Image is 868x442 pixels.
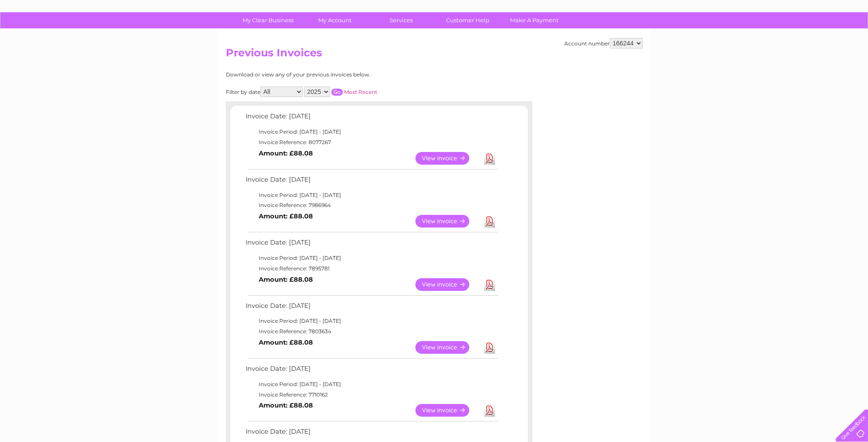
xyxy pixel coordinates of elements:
a: Energy [736,37,755,44]
td: Invoice Period: [DATE] - [DATE] [243,316,499,326]
a: Water [714,37,731,44]
td: Invoice Reference: 7986964 [243,200,499,211]
td: Invoice Period: [DATE] - [DATE] [243,127,499,137]
a: Customer Help [432,12,504,28]
b: Amount: £88.08 [259,149,313,157]
td: Invoice Period: [DATE] - [DATE] [243,379,499,390]
a: View [415,404,480,417]
a: Download [484,278,495,291]
a: Contact [810,37,831,44]
td: Invoice Reference: 7803634 [243,326,499,337]
td: Invoice Period: [DATE] - [DATE] [243,253,499,263]
a: View [415,152,480,165]
a: Most Recent [344,89,377,95]
td: Invoice Date: [DATE] [243,363,499,379]
td: Invoice Date: [DATE] [243,174,499,190]
a: 0333 014 3131 [703,4,763,15]
a: My Clear Business [232,12,304,28]
a: Log out [839,37,860,44]
a: Download [484,215,495,228]
td: Invoice Reference: 8077267 [243,137,499,148]
img: logo.png [30,23,75,49]
a: View [415,215,480,228]
b: Amount: £88.08 [259,276,313,283]
a: Download [484,341,495,354]
div: Download or view any of your previous invoices below. [226,72,456,78]
div: Account number [564,38,643,48]
td: Invoice Date: [DATE] [243,426,499,442]
h2: Previous Invoices [226,47,643,63]
b: Amount: £88.08 [259,338,313,346]
div: Filter by date [226,86,456,97]
a: Telecoms [760,37,787,44]
td: Invoice Reference: 7710162 [243,390,499,400]
td: Invoice Date: [DATE] [243,300,499,316]
a: View [415,278,480,291]
a: Download [484,404,495,417]
a: Services [365,12,437,28]
a: Make A Payment [498,12,570,28]
a: View [415,341,480,354]
div: Clear Business is a trading name of Verastar Limited (registered in [GEOGRAPHIC_DATA] No. 3667643... [228,5,641,42]
b: Amount: £88.08 [259,401,313,409]
a: Download [484,152,495,165]
td: Invoice Date: [DATE] [243,237,499,253]
td: Invoice Date: [DATE] [243,110,499,127]
b: Amount: £88.08 [259,212,313,220]
td: Invoice Period: [DATE] - [DATE] [243,190,499,200]
a: My Account [299,12,371,28]
a: Blog [792,37,805,44]
td: Invoice Reference: 7895781 [243,263,499,274]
